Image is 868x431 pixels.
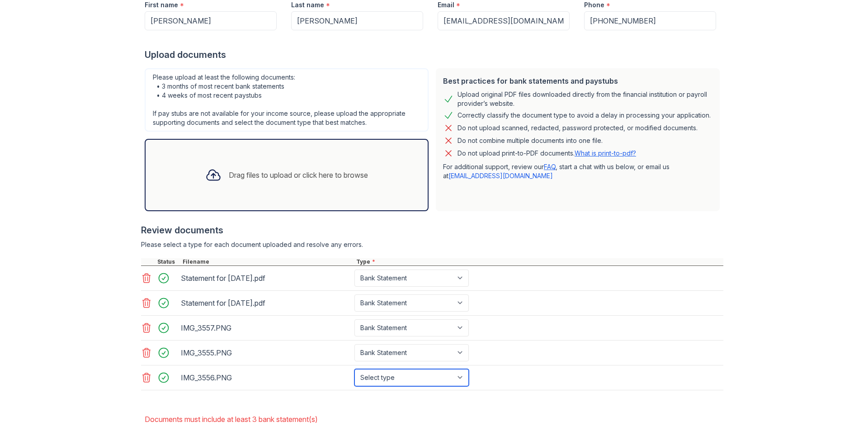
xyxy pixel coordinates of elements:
div: Drag files to upload or click here to browse [229,170,368,180]
div: Upload original PDF files downloaded directly from the financial institution or payroll provider’... [458,90,712,108]
a: [EMAIL_ADDRESS][DOMAIN_NAME] [448,172,553,180]
div: IMG_3556.PNG [181,370,351,385]
div: Status [156,258,181,265]
p: Do not upload print-to-PDF documents. [458,149,636,158]
label: Last name [291,0,324,9]
div: IMG_3557.PNG [181,321,351,335]
div: Please upload at least the following documents: • 3 months of most recent bank statements • 4 wee... [145,68,429,132]
div: Statement for [DATE].pdf [181,271,351,285]
div: Statement for [DATE].pdf [181,296,351,310]
div: Type [354,258,723,265]
li: Documents must include at least 3 bank statement(s) [145,410,723,428]
label: First name [145,0,178,9]
p: For additional support, review our , start a chat with us below, or email us at [443,162,712,180]
div: Do not combine multiple documents into one file. [458,135,603,146]
div: Do not upload scanned, redacted, password protected, or modified documents. [458,123,698,133]
div: Upload documents [145,48,723,61]
div: Best practices for bank statements and paystubs [443,76,712,86]
div: Filename [181,258,354,265]
div: Please select a type for each document uploaded and resolve any errors. [141,240,723,249]
a: What is print-to-pdf? [575,149,636,157]
div: Review documents [141,224,723,237]
div: IMG_3555.PNG [181,346,351,360]
label: Phone [584,0,604,9]
a: FAQ [544,163,556,171]
label: Email [438,0,454,9]
div: Correctly classify the document type to avoid a delay in processing your application. [458,110,711,121]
